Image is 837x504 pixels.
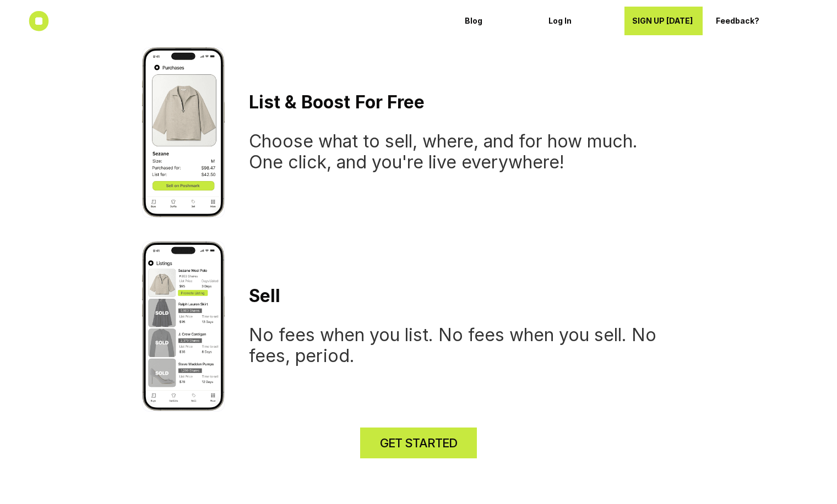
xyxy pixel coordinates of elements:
[548,17,611,26] p: Log In
[355,91,425,113] strong: For Free
[624,7,703,35] a: SIGN UP [DATE]
[249,131,675,173] h3: Choose what to sell, where, and for how much. One click, and you're live everywhere!
[632,17,695,26] p: SIGN UP [DATE]
[380,434,457,451] h4: GET STARTED
[249,325,675,367] h3: No fees when you list. No fees when you sell. No fees, period.
[249,286,675,306] h3: Sell
[360,428,477,458] a: GET STARTED
[465,17,528,26] p: Blog
[541,7,619,35] a: Log In
[708,7,786,35] a: Feedback?
[716,17,779,26] p: Feedback?
[249,92,675,113] h3: List & Boost
[457,7,535,35] a: Blog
